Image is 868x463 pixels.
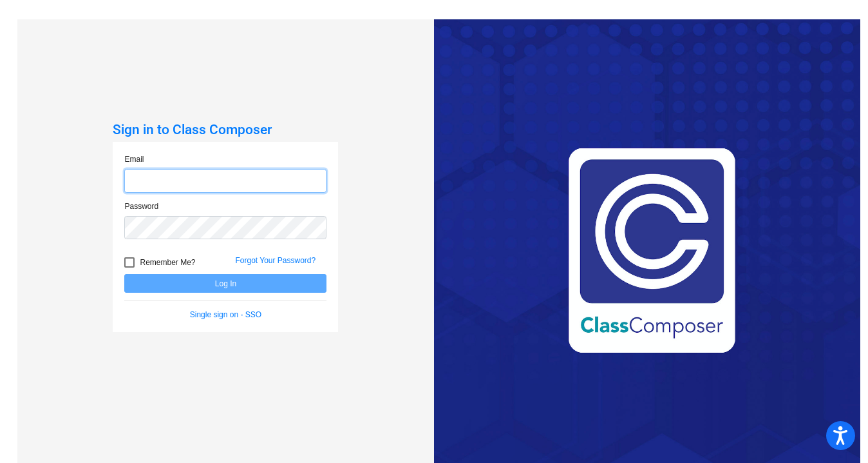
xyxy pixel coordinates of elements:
h3: Sign in to Class Composer [113,122,338,138]
label: Email [124,153,144,165]
a: Single sign on - SSO [190,310,261,319]
span: Remember Me? [140,255,195,270]
a: Forgot Your Password? [235,256,316,265]
label: Password [124,201,158,212]
button: Log In [124,274,326,293]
